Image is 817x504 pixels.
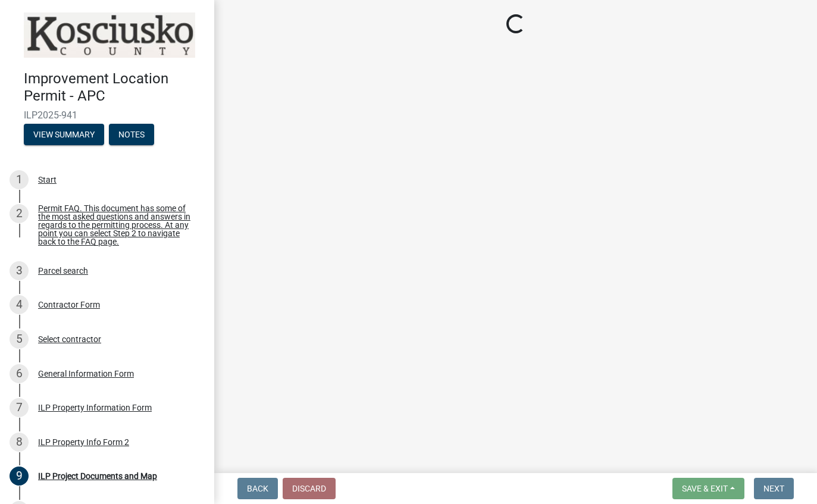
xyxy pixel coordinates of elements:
[10,204,29,223] div: 2
[24,124,104,145] button: View Summary
[672,478,744,499] button: Save & Exit
[38,370,134,378] div: General Information Form
[10,330,29,349] div: 5
[283,478,336,499] button: Discard
[10,467,29,486] div: 9
[24,109,190,121] span: ILP2025-941
[10,261,29,280] div: 3
[38,472,157,480] div: ILP Project Documents and Map
[237,478,278,499] button: Back
[38,204,195,246] div: Permit FAQ. This document has some of the most asked questions and answers in regards to the perm...
[754,478,794,499] button: Next
[763,484,784,493] span: Next
[247,484,268,493] span: Back
[38,438,129,446] div: ILP Property Info Form 2
[10,170,29,189] div: 1
[38,176,57,184] div: Start
[24,130,104,140] wm-modal-confirm: Summary
[10,295,29,314] div: 4
[24,70,205,105] h4: Improvement Location Permit - APC
[38,267,88,275] div: Parcel search
[109,124,154,145] button: Notes
[38,300,100,309] div: Contractor Form
[10,398,29,417] div: 7
[24,12,195,58] img: Kosciusko County, Indiana
[682,484,728,493] span: Save & Exit
[38,403,152,412] div: ILP Property Information Form
[10,364,29,383] div: 6
[10,433,29,452] div: 8
[38,335,101,343] div: Select contractor
[109,130,154,140] wm-modal-confirm: Notes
